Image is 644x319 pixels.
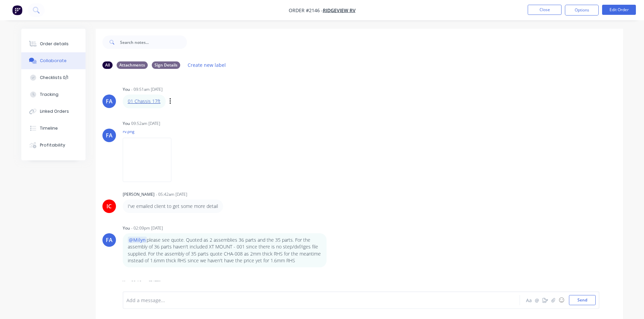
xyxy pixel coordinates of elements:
[123,129,178,134] p: rv.png
[565,5,599,16] button: Options
[21,86,86,103] button: Tracking
[131,225,163,231] div: - 02:09pm [DATE]
[123,280,130,286] div: You
[21,120,86,137] button: Timeline
[12,5,22,15] img: Factory
[131,86,163,92] div: - 09:51am [DATE]
[128,203,218,210] p: I've emailed client to get some more detail
[40,108,69,114] div: Linked Orders
[106,202,112,210] div: IC
[131,280,161,286] div: 02:10pm [DATE]
[533,296,541,304] button: @
[131,121,160,127] div: 09:52am [DATE]
[525,296,533,304] button: Aa
[40,58,67,64] div: Collaborate
[602,5,636,15] button: Edit Order
[106,131,113,139] div: FA
[123,225,130,231] div: You
[289,7,323,14] span: Order #2146 -
[40,41,69,47] div: Order details
[323,7,356,14] a: Ridgeview RV
[120,35,187,49] input: Search notes...
[21,103,86,120] button: Linked Orders
[102,61,113,69] div: All
[40,75,68,81] div: Checklists 0/1
[21,69,86,86] button: Checklists 0/1
[128,237,321,264] p: please see quote. Quoted as 2 assemblies 36 parts and the 35 parts. For the assembly of 36 parts ...
[40,125,58,131] div: Timeline
[117,61,148,69] div: Attachments
[106,97,113,105] div: FA
[21,52,86,69] button: Collaborate
[106,236,113,244] div: FA
[21,137,86,154] button: Profitability
[569,295,596,305] button: Send
[152,61,180,69] div: Sign Details
[40,142,65,148] div: Profitability
[128,237,147,243] span: @Milyn
[184,60,230,70] button: Create new label
[123,191,154,197] div: [PERSON_NAME]
[156,191,187,197] div: - 05:42am [DATE]
[40,91,58,98] div: Tracking
[128,98,161,104] a: 01 Chassis 17ft
[123,86,130,92] div: You
[21,35,86,52] button: Order details
[123,121,130,127] div: You
[557,296,566,304] button: ☺
[528,5,562,15] button: Close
